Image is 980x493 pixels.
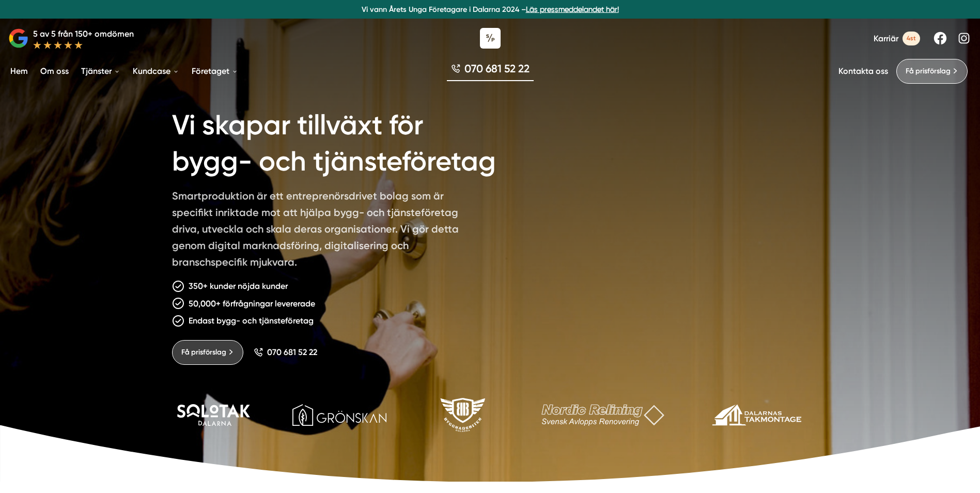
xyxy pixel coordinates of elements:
a: Karriär 4st [874,32,920,45]
span: 070 681 52 22 [267,347,317,357]
a: Få prisförslag [172,340,243,365]
a: Tjänster [79,58,122,84]
a: Företaget [190,58,240,84]
span: Få prisförslag [906,66,951,77]
a: Få prisförslag [896,59,968,84]
span: Få prisförslag [181,347,226,358]
a: Om oss [38,58,71,84]
span: Karriär [874,34,898,43]
a: Kundcase [131,58,181,84]
a: 070 681 52 22 [447,61,534,81]
p: Smartproduktion är ett entreprenörsdrivet bolag som är specifikt inriktade mot att hjälpa bygg- o... [172,188,470,274]
span: 070 681 52 22 [464,61,530,76]
p: 5 av 5 från 150+ omdömen [33,27,134,40]
a: Hem [8,58,30,84]
a: Kontakta oss [838,66,888,76]
p: Endast bygg- och tjänsteföretag [189,314,314,327]
p: Vi vann Årets Unga Företagare i Dalarna 2024 – [4,4,976,14]
a: Läs pressmeddelandet här! [526,5,619,13]
p: 50,000+ förfrågningar levererade [189,297,315,310]
a: 070 681 52 22 [254,347,317,357]
p: 350+ kunder nöjda kunder [189,280,288,292]
h1: Vi skapar tillväxt för bygg- och tjänsteföretag [172,95,533,188]
span: 4st [903,32,920,45]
